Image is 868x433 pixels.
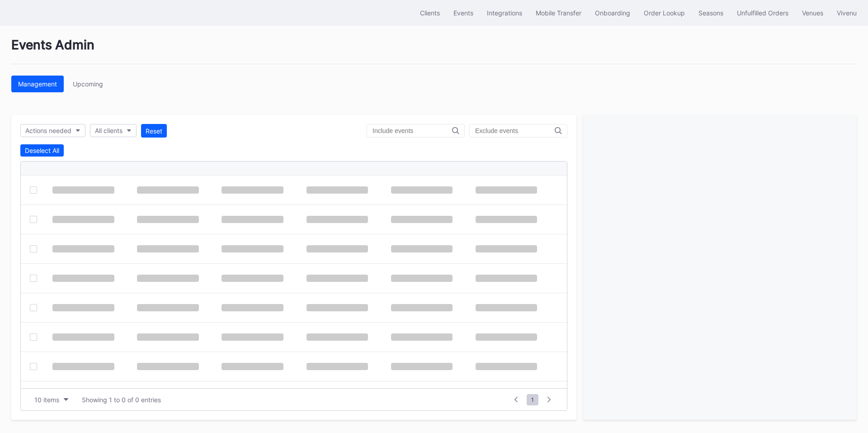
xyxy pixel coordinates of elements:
div: 10 items [34,396,59,404]
div: Showing 1 to 0 of 0 entries [82,396,161,404]
button: Mobile Transfer [529,5,588,21]
span: 1 [527,394,538,405]
button: All clients [90,124,137,137]
div: Deselect All [25,147,59,154]
div: Events [453,9,473,17]
button: Order Lookup [637,5,692,21]
div: Actions needed [25,127,71,134]
button: Venues [795,5,830,21]
div: Vivenu [837,9,857,17]
div: Order Lookup [644,9,685,17]
div: Seasons [698,9,723,17]
button: Seasons [692,5,730,21]
div: Clients [420,9,440,17]
input: Include events [373,127,452,134]
button: Integrations [480,5,529,21]
div: All clients [95,127,123,134]
button: Management [11,76,64,92]
button: 10 items [30,394,73,406]
div: Unfulfilled Orders [737,9,788,17]
button: Unfulfilled Orders [730,5,795,21]
button: Actions needed [20,124,85,137]
div: Management [18,80,57,88]
div: Mobile Transfer [536,9,581,17]
input: Exclude events [475,127,555,134]
div: Upcoming [73,80,103,88]
button: Events [447,5,480,21]
div: Reset [146,127,162,135]
button: Vivenu [830,5,863,21]
div: Events Admin [11,37,857,64]
div: Onboarding [595,9,630,17]
button: Reset [141,124,167,138]
div: Integrations [487,9,522,17]
button: Upcoming [66,76,110,92]
button: Deselect All [20,144,64,157]
button: Onboarding [588,5,637,21]
div: Venues [802,9,823,17]
button: Clients [413,5,447,21]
